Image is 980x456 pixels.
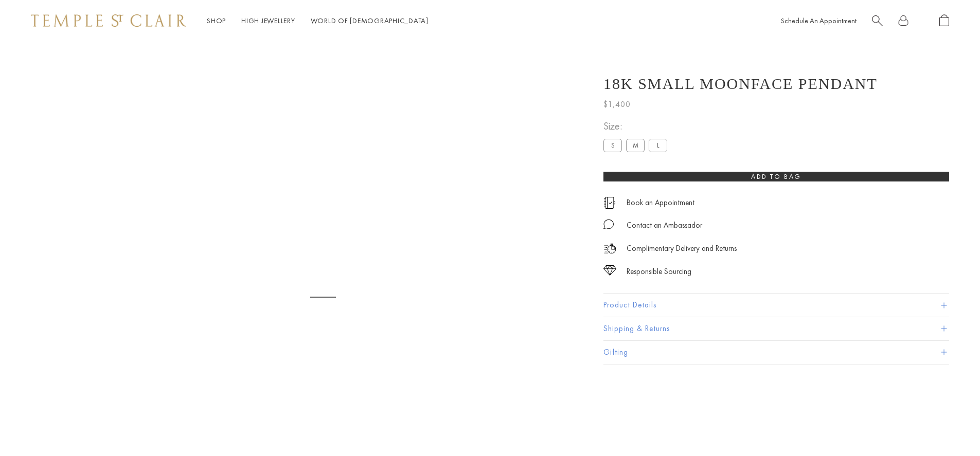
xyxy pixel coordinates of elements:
button: Add to bag [603,172,949,181]
h1: 18K Small Moonface Pendant [603,75,878,93]
a: World of [DEMOGRAPHIC_DATA]World of [DEMOGRAPHIC_DATA] [311,16,429,25]
a: Schedule An Appointment [781,16,857,25]
nav: Main navigation [207,14,429,27]
a: Search [872,14,883,27]
div: Responsible Sourcing [627,265,691,278]
div: Contact an Ambassador [627,219,702,232]
button: Gifting [603,341,949,364]
a: ShopShop [207,16,226,25]
button: Shipping & Returns [603,317,949,340]
p: Complimentary Delivery and Returns [627,242,737,255]
span: $1,400 [603,98,631,111]
img: MessageIcon-01_2.svg [603,219,614,229]
label: L [649,139,667,152]
label: M [626,139,645,152]
img: icon_delivery.svg [603,242,616,255]
label: S [603,139,622,152]
img: Temple St. Clair [31,14,186,27]
span: Add to bag [751,172,801,181]
a: High JewelleryHigh Jewellery [241,16,295,25]
a: Book an Appointment [627,197,694,208]
img: icon_sourcing.svg [603,265,616,276]
img: icon_appointment.svg [603,197,616,209]
a: Open Shopping Bag [939,14,949,27]
button: Product Details [603,294,949,317]
span: Size: [603,118,671,135]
